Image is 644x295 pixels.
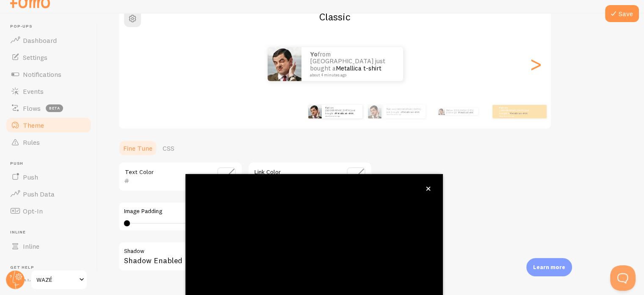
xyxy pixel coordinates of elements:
[336,64,381,72] a: Metallica t-shirt
[5,117,92,134] a: Theme
[23,104,41,112] span: Flows
[605,5,639,22] button: Save
[308,105,322,118] img: Fomo
[310,50,318,58] strong: yo
[5,66,92,83] a: Notifications
[119,10,551,23] h2: Classic
[387,114,421,115] small: about 4 minutes ago
[499,106,502,110] strong: yo
[325,115,358,117] small: about 4 minutes ago
[118,140,158,157] a: Fine Tune
[23,70,61,79] span: Notifications
[509,112,528,115] a: Metallica t-shirt
[438,108,445,115] img: Fomo
[23,87,44,96] span: Events
[158,140,180,157] a: CSS
[30,270,88,290] a: WAZÉ
[23,53,47,62] span: Settings
[23,207,43,215] span: Opt-In
[401,110,420,113] a: Metallica t-shirt
[499,106,533,117] p: from [GEOGRAPHIC_DATA] just bought a
[5,134,92,151] a: Rules
[310,73,392,77] small: about 4 minutes ago
[533,263,565,271] p: Learn more
[446,108,475,115] p: from [GEOGRAPHIC_DATA] just bought a
[5,32,92,49] a: Dashboard
[5,83,92,100] a: Events
[23,138,40,146] span: Rules
[23,190,55,198] span: Push Data
[10,161,92,166] span: Push
[387,108,422,115] p: from [GEOGRAPHIC_DATA] just bought a
[23,173,38,181] span: Push
[5,49,92,66] a: Settings
[5,238,92,255] a: Inline
[325,106,328,110] strong: yo
[499,115,532,117] small: about 4 minutes ago
[10,24,92,29] span: Pop-ups
[5,185,92,202] a: Push Data
[387,107,390,111] strong: yo
[124,208,366,215] label: Image Padding
[268,47,301,81] img: Fomo
[368,105,381,118] img: Fomo
[610,265,636,291] iframe: Help Scout Beacon - Open
[446,109,449,112] strong: yo
[531,34,541,95] div: Next slide
[310,51,395,77] p: from [GEOGRAPHIC_DATA] just bought a
[36,275,77,285] span: WAZÉ
[5,169,92,185] a: Push
[526,258,572,276] div: Learn more
[335,112,354,115] a: Metallica t-shirt
[23,121,44,129] span: Theme
[459,111,473,114] a: Metallica t-shirt
[118,242,372,273] div: Shadow Enabled
[325,106,359,117] p: from [GEOGRAPHIC_DATA] just bought a
[23,242,39,250] span: Inline
[46,104,63,112] span: beta
[10,230,92,235] span: Inline
[5,202,92,219] a: Opt-In
[424,184,433,193] button: close,
[5,100,92,117] a: Flows beta
[10,265,92,270] span: Get Help
[23,36,57,45] span: Dashboard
